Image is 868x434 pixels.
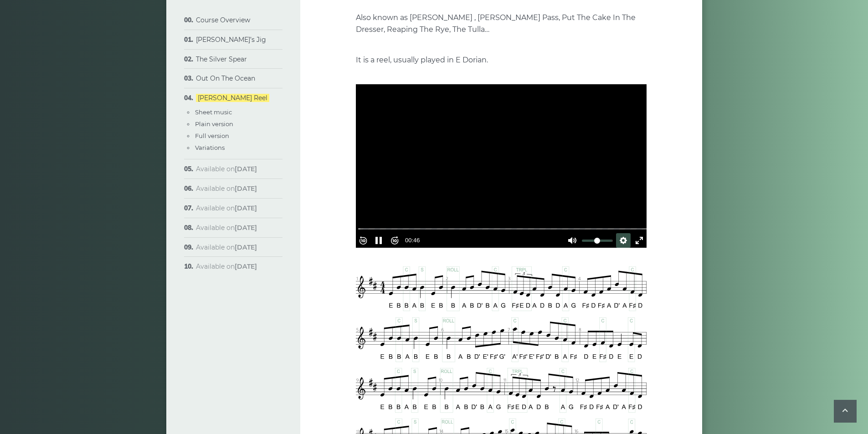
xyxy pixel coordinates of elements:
[235,184,257,193] strong: [DATE]
[195,108,232,116] a: Sheet music
[196,184,257,193] span: Available on
[235,165,257,173] strong: [DATE]
[196,165,257,173] span: Available on
[235,204,257,212] strong: [DATE]
[196,16,250,24] a: Course Overview
[196,243,257,251] span: Available on
[196,224,257,232] span: Available on
[196,74,255,82] a: Out On The Ocean
[196,262,257,271] span: Available on
[195,132,229,139] a: Full version
[195,120,233,128] a: Plain version
[356,12,647,36] p: Also known as [PERSON_NAME] , [PERSON_NAME] Pass, Put The Cake In The Dresser, Reaping The Rye, T...
[235,243,257,251] strong: [DATE]
[196,36,266,44] a: [PERSON_NAME]’s Jig
[356,54,647,66] p: It is a reel, usually played in E Dorian.
[196,55,247,63] a: The Silver Spear
[235,262,257,271] strong: [DATE]
[195,144,225,151] a: Variations
[196,94,269,102] a: [PERSON_NAME] Reel
[196,204,257,212] span: Available on
[235,224,257,232] strong: [DATE]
